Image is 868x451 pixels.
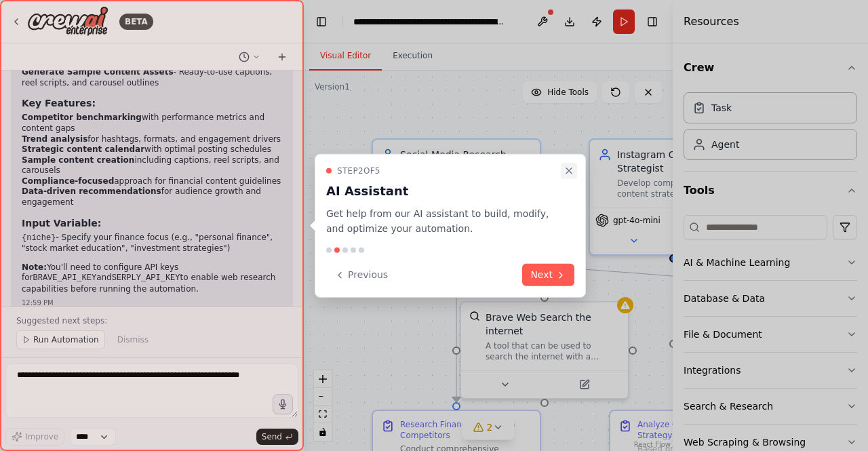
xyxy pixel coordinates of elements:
[312,12,331,31] button: Hide left sidebar
[561,162,577,178] button: Close walkthrough
[326,181,558,200] h3: AI Assistant
[337,165,380,176] span: Step 2 of 5
[326,205,558,237] p: Get help from our AI assistant to build, modify, and optimize your automation.
[326,264,396,286] button: Previous
[522,264,574,286] button: Next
